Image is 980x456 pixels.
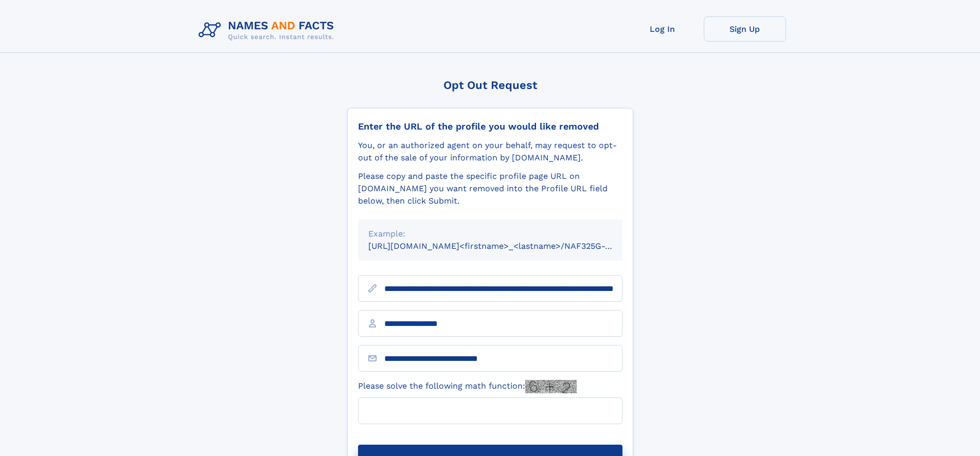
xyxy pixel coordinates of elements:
a: Log In [621,16,704,42]
small: [URL][DOMAIN_NAME]<firstname>_<lastname>/NAF325G-xxxxxxxx [368,241,642,251]
img: Logo Names and Facts [194,16,343,44]
div: You, or an authorized agent on your behalf, may request to opt-out of the sale of your informatio... [358,139,622,164]
a: Sign Up [704,16,786,42]
div: Enter the URL of the profile you would like removed [358,121,622,132]
div: Example: [368,228,612,240]
label: Please solve the following math function: [358,380,577,393]
div: Opt Out Request [347,79,633,92]
div: Please copy and paste the specific profile page URL on [DOMAIN_NAME] you want removed into the Pr... [358,170,622,207]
